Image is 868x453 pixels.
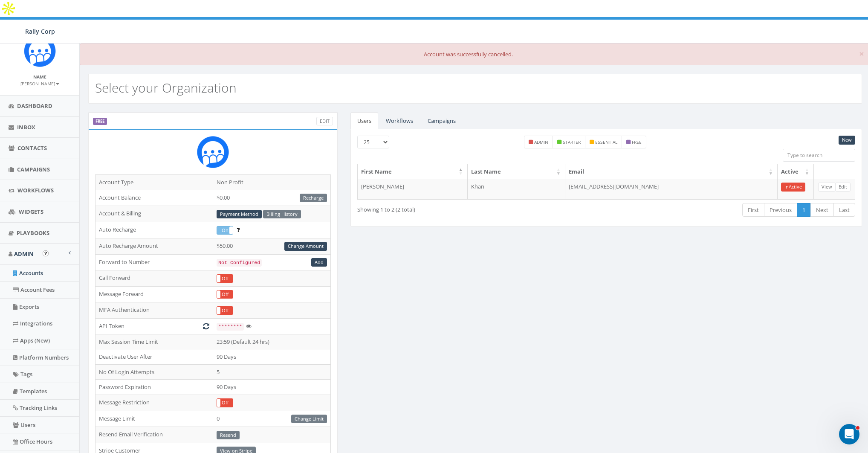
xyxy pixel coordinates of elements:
[14,250,34,258] span: Admin
[20,79,59,87] a: [PERSON_NAME]
[25,27,55,35] span: Rally Corp
[95,395,213,411] td: Message Restriction
[810,203,834,217] a: Next
[595,139,617,145] small: essential
[284,242,327,251] a: Change Amount
[859,49,864,58] button: Close
[17,166,50,173] span: Campaigns
[95,270,213,287] td: Call Forward
[781,183,805,192] a: InActive
[565,164,778,179] th: Email: activate to sort column ascending
[95,254,213,270] td: Forward to Number
[95,302,213,319] td: MFA Authentication
[764,203,797,217] a: Previous
[213,364,330,380] td: 5
[217,226,233,235] div: OnOff
[421,112,463,130] a: Campaigns
[835,183,851,192] a: Edit
[632,139,642,145] small: free
[95,364,213,380] td: No Of Login Attempts
[95,411,213,427] td: Message Limit
[95,190,213,206] td: Account Balance
[217,306,233,315] div: OnOff
[213,175,330,190] td: Non Profit
[839,136,855,145] a: New
[217,398,233,407] div: OnOff
[17,123,35,131] span: Inbox
[350,112,378,130] a: Users
[203,323,209,329] i: Generate New Token
[95,334,213,349] td: Max Session Time Limit
[213,334,330,349] td: 23:59 (Default 24 hrs)
[95,238,213,254] td: Auto Recharge Amount
[43,250,49,256] button: Open In-App Guide
[778,164,814,179] th: Active: activate to sort column ascending
[311,258,327,267] a: Add
[217,226,233,234] label: On
[95,81,237,95] h2: Select your Organization
[24,35,56,67] img: Icon_1.png
[213,238,330,254] td: $50.00
[217,210,262,219] a: Payment Method
[93,118,107,125] label: FREE
[818,183,836,192] a: View
[833,203,855,217] a: Last
[534,139,548,145] small: admin
[839,424,859,444] iframe: Intercom live chat
[357,202,557,214] div: Showing 1 to 2 (2 total)
[95,175,213,190] td: Account Type
[783,149,855,162] input: Type to search
[95,349,213,365] td: Deactivate User After
[197,136,229,168] img: Rally_Corp_Icon.png
[213,349,330,365] td: 90 Days
[468,179,565,199] td: Khan
[17,144,47,152] span: Contacts
[95,206,213,222] td: Account & Billing
[213,380,330,395] td: 90 Days
[33,74,46,80] small: Name
[742,203,764,217] a: First
[95,222,213,238] td: Auto Recharge
[17,102,52,110] span: Dashboard
[358,179,468,199] td: [PERSON_NAME]
[95,286,213,302] td: Message Forward
[316,117,333,126] a: Edit
[19,208,43,215] span: Widgets
[217,399,233,407] label: Off
[217,274,233,283] div: OnOff
[217,290,233,299] div: OnOff
[859,48,864,60] span: ×
[213,190,330,206] td: $0.00
[213,411,330,427] td: 0
[563,139,581,145] small: starter
[217,307,233,314] label: Off
[237,226,240,233] span: Enable to prevent campaign failure.
[17,229,49,237] span: Playbooks
[20,81,59,87] small: [PERSON_NAME]
[565,179,778,199] td: [EMAIL_ADDRESS][DOMAIN_NAME]
[17,186,54,194] span: Workflows
[217,259,262,267] code: Not Configured
[95,427,213,443] td: Resend Email Verification
[95,380,213,395] td: Password Expiration
[797,203,811,217] a: 1
[468,164,565,179] th: Last Name: activate to sort column ascending
[217,290,233,298] label: Off
[379,112,420,130] a: Workflows
[217,275,233,282] label: Off
[95,319,213,334] td: API Token
[358,164,468,179] th: First Name: activate to sort column descending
